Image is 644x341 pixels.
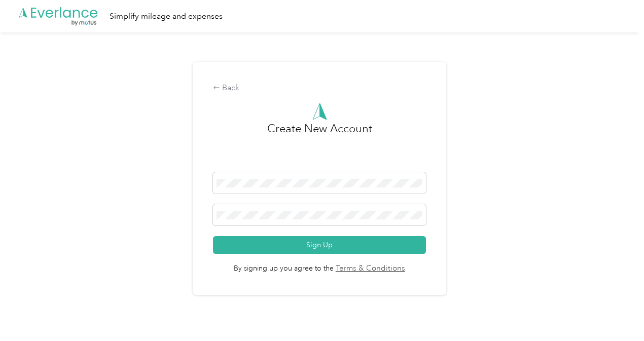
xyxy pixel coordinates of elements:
a: Terms & Conditions [334,263,405,275]
span: By signing up you agree to the [213,254,425,274]
div: Simplify mileage and expenses [110,10,223,23]
h3: Create New Account [267,120,372,172]
button: Sign Up [213,236,425,254]
div: Back [213,82,425,94]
